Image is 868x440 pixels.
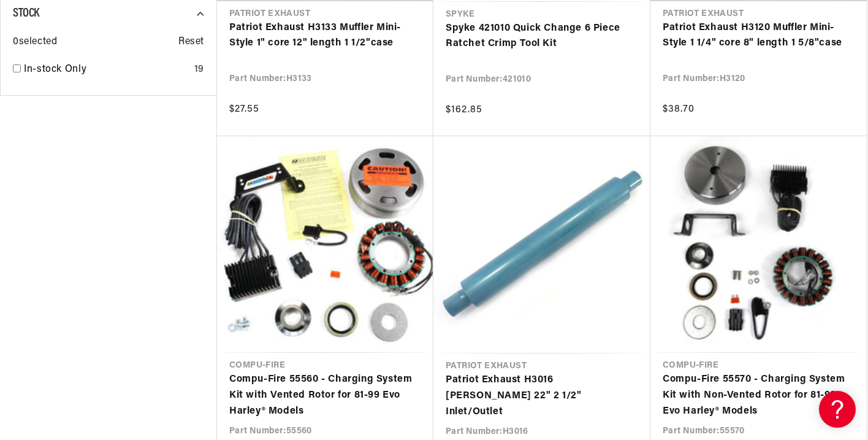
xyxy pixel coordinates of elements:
[229,20,421,52] a: Patriot Exhaust H3133 Muffler Mini-Style 1" core 12" length 1 1/2"case
[663,20,855,52] a: Patriot Exhaust H3120 Muffler Mini-Style 1 1/4" core 8" length 1 5/8"case
[663,372,855,419] a: Compu-Fire 55570 - Charging System Kit with Non-Vented Rotor for 81-99 Evo Harley® Models
[178,34,204,50] span: Reset
[194,62,204,78] div: 19
[13,7,39,20] span: Stock
[229,372,421,419] a: Compu-Fire 55560 - Charging System Kit with Vented Rotor for 81-99 Evo Harley® Models
[446,21,638,52] a: Spyke 421010 Quick Change 6 Piece Ratchet Crimp Tool Kit
[446,372,638,420] a: Patriot Exhaust H3016 [PERSON_NAME] 22" 2 1/2" Inlet/Outlet
[24,62,189,78] a: In-stock Only
[13,34,57,50] span: 0 selected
